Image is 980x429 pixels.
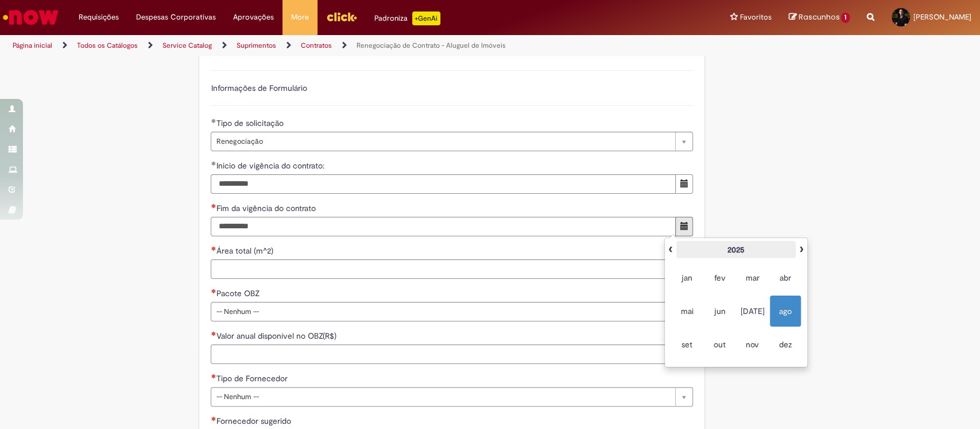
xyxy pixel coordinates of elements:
span: Necessários [211,416,216,421]
span: February [704,262,735,293]
a: Contratos [301,41,332,50]
a: Renegociação de Contrato - Aluguel de Imóveis [357,41,506,50]
span: Necessários [211,289,216,293]
span: Valor anual disponível no OBZ(R$) [216,331,338,341]
ul: Trilhas de página [9,35,645,56]
span: Obrigatório Preenchido [211,161,216,166]
img: ServiceNow [1,6,60,29]
span: Área total (m^2) [216,246,275,256]
span: June [704,296,735,327]
span: Favoritos [739,12,771,23]
span: August [770,296,801,327]
input: Fim da vigência do contrato [211,217,676,236]
div: Padroniza [374,12,440,25]
span: December [770,329,801,360]
span: Inicio de vigência do contrato: [216,160,326,171]
input: Inicio de vigência do contrato: 01 October 2025 Wednesday [211,174,676,194]
span: -- Nenhum -- [216,302,669,321]
span: Requisições [79,12,119,23]
span: April [770,262,801,293]
span: Tipo de Fornecedor [216,373,289,384]
span: Rascunhos [798,12,839,22]
span: Tipo de solicitação [216,118,285,128]
span: 1 [841,13,850,23]
span: Renegociação [216,132,669,151]
span: Necessários [211,374,216,378]
span: More [291,12,309,23]
span: Necessários [211,331,216,336]
span: [PERSON_NAME] [913,12,971,22]
span: Obrigatório Preenchido [211,118,216,123]
th: 2025. Alternar ano [676,241,796,258]
span: September [672,329,703,360]
span: July [737,296,768,327]
span: May [672,296,703,327]
span: November [737,329,768,360]
input: Valor anual disponível no OBZ(R$) [211,344,693,364]
a: Página inicial [13,41,52,50]
a: Service Catalog [162,41,212,50]
button: Mostrar calendário para Fim da vigência do contrato [675,217,693,236]
span: Pacote OBZ [216,288,261,298]
th: Próximo ano [796,241,807,258]
th: Ano anterior [665,241,676,258]
span: Despesas Corporativas [136,12,216,23]
div: Escolher data [664,238,808,367]
a: Suprimentos [237,41,276,50]
span: March [737,262,768,293]
a: Rascunhos [788,12,850,23]
span: Aprovações [233,12,274,23]
span: Fornecedor sugerido [216,416,293,426]
a: Todos os Catálogos [77,41,138,50]
span: Necessários [211,204,216,208]
button: Mostrar calendário para Inicio de vigência do contrato: [675,174,693,194]
span: Fim da vigência do contrato [216,203,317,213]
span: Necessários [211,246,216,251]
p: +GenAi [412,12,440,25]
span: October [704,329,735,360]
span: -- Nenhum -- [216,388,669,406]
span: January [672,262,703,293]
label: Informações de Formulário [211,83,307,93]
img: click_logo_yellow_360x200.png [326,8,357,25]
input: Área total (m^2) [211,259,693,279]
